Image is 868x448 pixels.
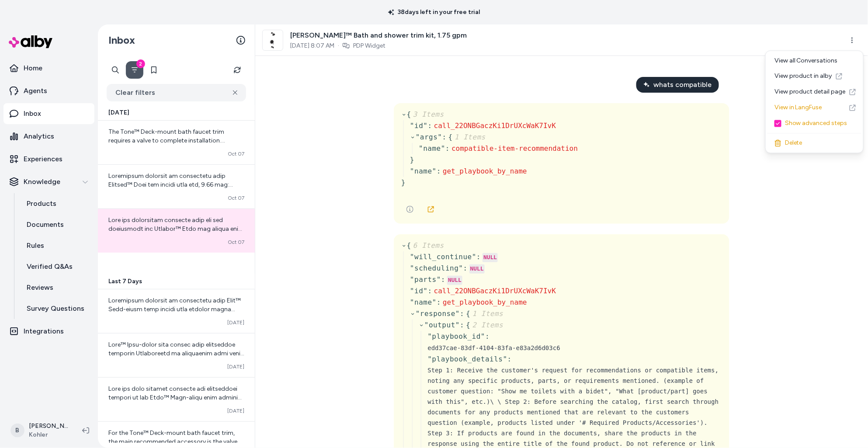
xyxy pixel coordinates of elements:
div: Delete [767,135,861,151]
a: View in LangFuse [767,100,861,116]
a: View product in alby [767,69,861,84]
a: View product detail page [767,84,861,100]
div: View all Conversations [767,53,861,69]
div: Show advanced steps [767,116,861,132]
